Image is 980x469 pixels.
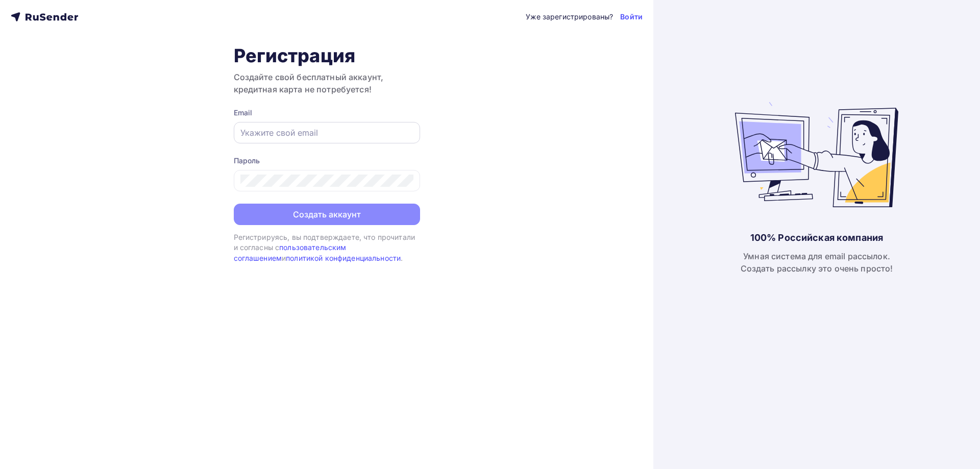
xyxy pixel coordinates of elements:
a: пользовательским соглашением [234,243,347,262]
div: Email [234,108,420,118]
a: политикой конфиденциальности [286,254,401,262]
h3: Создайте свой бесплатный аккаунт, кредитная карта не потребуется! [234,71,420,95]
input: Укажите свой email [240,127,413,139]
div: Пароль [234,156,420,166]
div: Умная система для email рассылок. Создать рассылку это очень просто! [741,250,893,275]
div: Уже зарегистрированы? [526,12,613,22]
a: Войти [620,12,643,22]
button: Создать аккаунт [234,204,420,225]
h1: Регистрация [234,44,420,67]
div: 100% Российская компания [750,232,883,244]
div: Регистрируясь, вы подтверждаете, что прочитали и согласны с и . [234,232,420,263]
